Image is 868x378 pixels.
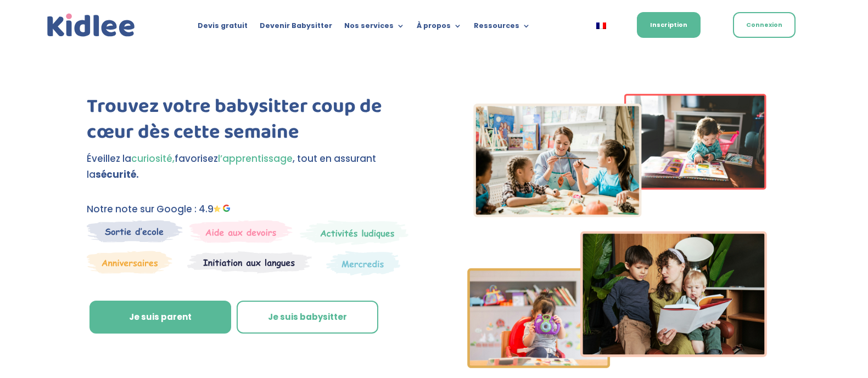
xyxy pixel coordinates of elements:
a: Inscription [637,12,701,38]
a: Kidlee Logo [44,11,138,40]
p: Éveillez la favorisez , tout en assurant la [87,151,415,183]
img: Français [596,22,606,29]
a: À propos [417,22,462,34]
a: Nos services [344,22,405,34]
strong: sécurité. [96,168,139,181]
img: Thematique [326,251,400,276]
img: weekends [189,220,293,243]
a: Je suis babysitter [237,301,378,334]
a: Devis gratuit [198,22,248,34]
a: Ressources [474,22,530,34]
img: Sortie decole [87,220,183,242]
span: l’apprentissage [218,152,293,165]
img: Atelier thematique [187,251,312,274]
img: Mercredi [300,220,408,245]
p: Notre note sur Google : 4.9 [87,201,415,217]
img: logo_kidlee_bleu [44,11,138,40]
img: Anniversaire [87,251,172,274]
a: Devenir Babysitter [260,22,332,34]
a: Connexion [733,12,796,38]
h1: Trouvez votre babysitter coup de cœur dès cette semaine [87,94,415,151]
a: Je suis parent [89,301,231,334]
img: Imgs-2 [467,94,767,368]
span: curiosité, [131,152,175,165]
